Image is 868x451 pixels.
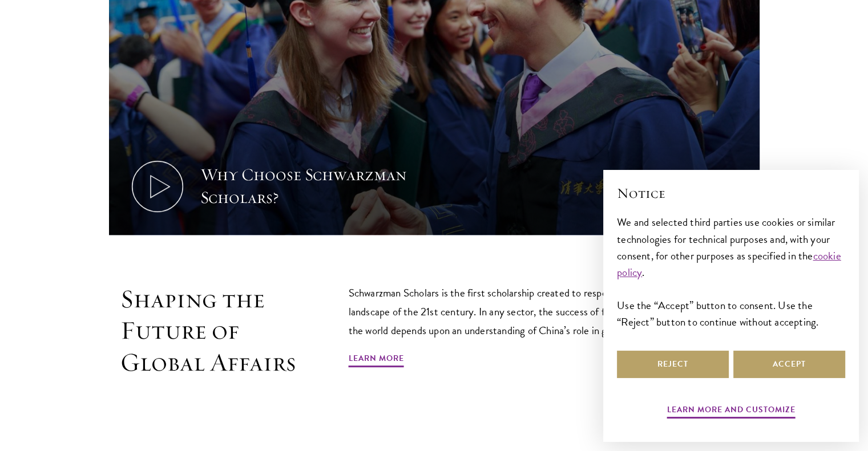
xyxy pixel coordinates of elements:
[349,283,708,340] p: Schwarzman Scholars is the first scholarship created to respond to the geopolitical landscape of ...
[617,184,845,203] h2: Notice
[733,351,845,378] button: Accept
[617,351,729,378] button: Reject
[617,214,845,330] div: We and selected third parties use cookies or similar technologies for technical purposes and, wit...
[349,351,404,369] a: Learn More
[120,283,297,379] h2: Shaping the Future of Global Affairs
[200,164,411,209] div: Why Choose Schwarzman Scholars?
[667,403,796,420] button: Learn more and customize
[617,247,841,281] a: cookie policy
